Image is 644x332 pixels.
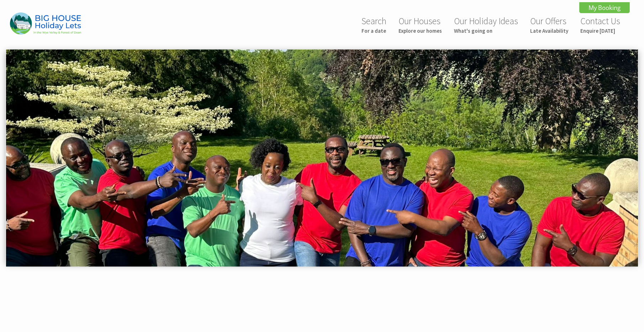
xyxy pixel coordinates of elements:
a: SearchFor a date [361,15,386,34]
a: Our HousesExplore our homes [398,15,442,34]
small: Explore our homes [398,27,442,34]
a: Our Holiday IdeasWhat's going on [454,15,518,34]
small: Late Availability [530,27,568,34]
img: Big House Holiday Lets [10,12,81,34]
a: My Booking [579,2,630,13]
small: Enquire [DATE] [580,27,620,34]
a: Contact UsEnquire [DATE] [580,15,620,34]
a: Our OffersLate Availability [530,15,568,34]
small: For a date [361,27,386,34]
small: What's going on [454,27,518,34]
